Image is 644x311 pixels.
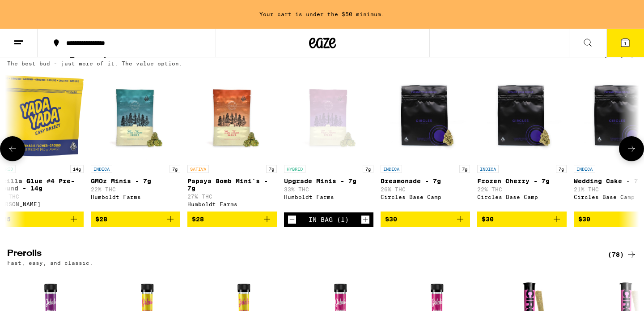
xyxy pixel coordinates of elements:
[91,165,112,173] p: INDICA
[608,249,637,260] a: (78)
[187,71,277,160] img: Humboldt Farms - Papaya Bomb Mini's - 7g
[70,165,84,173] p: 14g
[288,215,297,224] button: Decrement
[477,194,567,200] div: Circles Base Camp
[187,165,209,173] p: SATIVA
[187,201,277,207] div: Humboldt Farms
[284,177,373,185] p: Upgrade Minis - 7g
[91,177,180,185] p: GMOz Minis - 7g
[7,249,593,260] h2: Prerolls
[91,71,180,160] img: Humboldt Farms - GMOz Minis - 7g
[477,71,567,160] img: Circles Base Camp - Frozen Cherry - 7g
[284,165,305,173] p: HYBRID
[381,165,402,173] p: INDICA
[381,71,470,212] a: Open page for Dreamonade - 7g from Circles Base Camp
[309,216,349,223] div: In Bag (1)
[169,165,180,173] p: 7g
[187,71,277,212] a: Open page for Papaya Bomb Mini's - 7g from Humboldt Farms
[477,186,567,192] p: 22% THC
[284,71,373,212] a: Open page for Upgrade Minis - 7g from Humboldt Farms
[187,194,277,199] p: 27% THC
[459,165,470,173] p: 7g
[477,212,567,227] button: Add to bag
[606,29,644,57] button: 1
[284,194,373,200] div: Humboldt Farms
[482,216,494,223] span: $30
[187,212,277,227] button: Add to bag
[91,186,180,192] p: 22% THC
[574,165,595,173] p: INDICA
[95,216,107,223] span: $28
[192,216,204,223] span: $28
[477,165,499,173] p: INDICA
[381,177,470,185] p: Dreamonade - 7g
[385,216,397,223] span: $30
[91,71,180,212] a: Open page for GMOz Minis - 7g from Humboldt Farms
[556,165,567,173] p: 7g
[187,177,277,192] p: Papaya Bomb Mini's - 7g
[381,71,470,160] img: Circles Base Camp - Dreamonade - 7g
[363,165,373,173] p: 7g
[7,60,182,66] p: The best bud - just more of it. The value option.
[361,215,370,224] button: Increment
[477,177,567,185] p: Frozen Cherry - 7g
[381,212,470,227] button: Add to bag
[624,41,627,46] span: 1
[91,212,180,227] button: Add to bag
[91,194,180,200] div: Humboldt Farms
[284,186,373,192] p: 33% THC
[578,216,590,223] span: $30
[477,71,567,212] a: Open page for Frozen Cherry - 7g from Circles Base Camp
[7,260,93,266] p: Fast, easy, and classic.
[381,194,470,200] div: Circles Base Camp
[381,186,470,192] p: 26% THC
[266,165,277,173] p: 7g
